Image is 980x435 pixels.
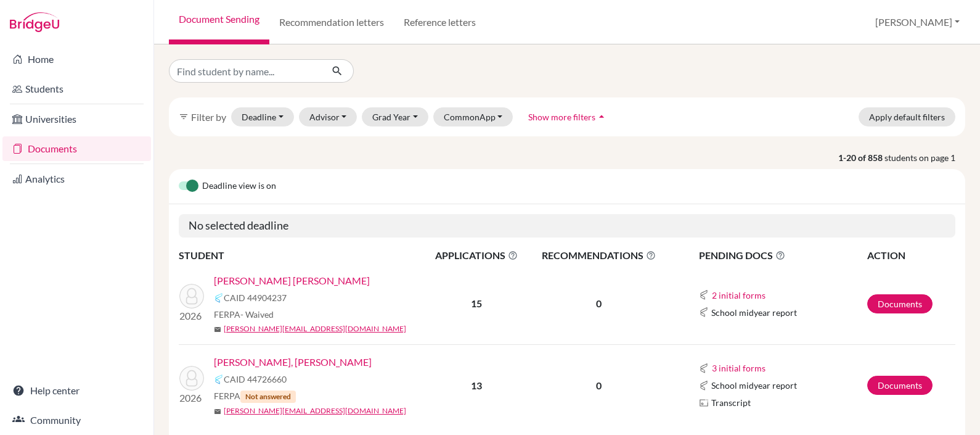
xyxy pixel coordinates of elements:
[179,247,425,263] th: STUDENT
[240,309,274,320] span: - Waived
[711,396,751,409] span: Transcript
[595,110,608,123] i: arrow_drop_up
[699,398,709,408] img: Parchments logo
[529,248,669,263] span: RECOMMENDATIONS
[214,308,274,321] span: FERPA
[202,179,276,194] span: Deadline view is on
[240,391,296,403] span: Not answered
[224,373,287,386] span: CAID 44726660
[518,107,618,126] button: Show more filtersarrow_drop_up
[711,379,797,392] span: School midyear report
[2,77,151,101] a: Students
[884,151,965,164] span: students on page 1
[867,376,933,395] a: Documents
[224,291,287,304] span: CAID 44904237
[529,378,669,393] p: 0
[224,405,406,416] a: [PERSON_NAME][EMAIL_ADDRESS][DOMAIN_NAME]
[231,107,294,126] button: Deadline
[859,107,955,126] button: Apply default filters
[214,273,370,288] a: [PERSON_NAME] [PERSON_NAME]
[2,47,151,72] a: Home
[699,381,709,391] img: Common App logo
[867,247,955,263] th: ACTION
[214,355,372,370] a: [PERSON_NAME], [PERSON_NAME]
[699,307,709,317] img: Common App logo
[867,294,933,313] a: Documents
[179,391,204,405] p: 2026
[711,361,766,375] button: 3 initial forms
[2,378,151,403] a: Help center
[2,136,151,161] a: Documents
[179,284,204,309] img: Longo Messineo, Lucianna Marcela
[299,107,357,126] button: Advisor
[426,248,528,263] span: APPLICATIONS
[179,309,204,323] p: 2026
[2,408,151,433] a: Community
[191,111,226,123] span: Filter by
[224,323,406,334] a: [PERSON_NAME][EMAIL_ADDRESS][DOMAIN_NAME]
[699,290,709,300] img: Common App logo
[169,59,322,83] input: Find student by name...
[711,288,766,302] button: 2 initial forms
[214,408,221,415] span: mail
[838,151,884,164] strong: 1-20 of 858
[471,297,482,309] b: 15
[362,107,428,126] button: Grad Year
[699,248,866,263] span: PENDING DOCS
[2,107,151,131] a: Universities
[10,12,59,32] img: Bridge-U
[179,112,189,122] i: filter_list
[870,10,965,34] button: [PERSON_NAME]
[179,214,955,238] h5: No selected deadline
[529,296,669,311] p: 0
[699,363,709,373] img: Common App logo
[214,293,224,303] img: Common App logo
[433,107,513,126] button: CommonApp
[2,167,151,191] a: Analytics
[179,366,204,391] img: Alarcon Andrade, Jose Gabriel
[471,379,482,391] b: 13
[214,326,221,333] span: mail
[214,389,296,403] span: FERPA
[528,112,595,122] span: Show more filters
[214,375,224,384] img: Common App logo
[711,306,797,319] span: School midyear report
